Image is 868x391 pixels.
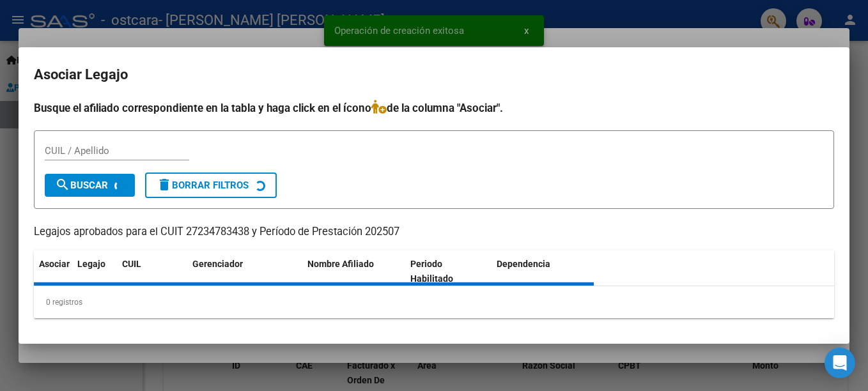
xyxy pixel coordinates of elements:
datatable-header-cell: Legajo [72,250,117,293]
mat-icon: delete [157,177,172,192]
h2: Asociar Legajo [34,63,834,87]
span: Borrar Filtros [157,180,249,191]
div: 0 registros [34,286,834,318]
datatable-header-cell: CUIL [117,250,187,293]
mat-icon: search [55,177,70,192]
span: CUIL [122,259,141,269]
p: Legajos aprobados para el CUIT 27234783438 y Período de Prestación 202507 [34,224,834,240]
h4: Busque el afiliado correspondiente en la tabla y haga click en el ícono de la columna "Asociar". [34,100,834,116]
button: Borrar Filtros [145,172,277,198]
span: Nombre Afiliado [307,259,374,269]
span: Dependencia [497,259,550,269]
span: Gerenciador [192,259,243,269]
datatable-header-cell: Asociar [34,250,72,293]
span: Asociar [39,259,70,269]
datatable-header-cell: Dependencia [492,250,594,293]
datatable-header-cell: Periodo Habilitado [405,250,492,293]
span: Legajo [77,259,105,269]
datatable-header-cell: Nombre Afiliado [302,250,405,293]
datatable-header-cell: Gerenciador [187,250,302,293]
button: Buscar [45,174,135,197]
span: Periodo Habilitado [410,259,453,284]
div: Open Intercom Messenger [825,348,855,378]
span: Buscar [55,180,108,191]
